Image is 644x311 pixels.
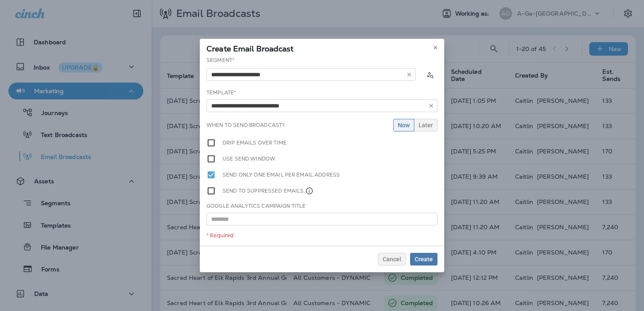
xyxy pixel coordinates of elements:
[223,154,275,164] label: Use send window
[419,122,433,128] span: Later
[207,203,306,209] label: Google Analytics Campaign Title
[207,232,437,239] div: * Required
[383,256,401,262] span: Cancel
[207,89,236,96] label: Template
[410,253,437,265] button: Create
[223,170,340,180] label: Send only one email per email address
[398,122,410,128] span: Now
[223,138,287,147] label: Drip emails over time
[393,119,414,131] button: Now
[207,57,234,64] label: Segment
[207,122,284,129] label: When to send broadcast?
[200,39,444,56] div: Create Email Broadcast
[415,256,433,262] span: Create
[422,67,437,82] button: Calculate the estimated number of emails to be sent based on selected segment. (This could take a...
[414,119,437,131] button: Later
[223,186,314,196] label: Send to suppressed emails.
[378,253,406,265] button: Cancel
